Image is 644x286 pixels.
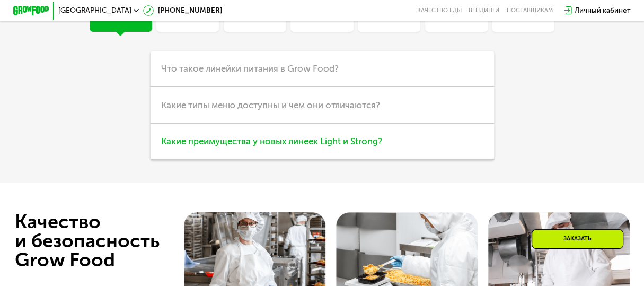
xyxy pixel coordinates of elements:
div: Качество и безопасность Grow Food [15,212,199,270]
a: Качество еды [417,7,461,14]
span: Что такое линейки питания в Grow Food? [161,63,339,74]
div: Заказать [532,229,623,249]
div: Личный кабинет [575,5,631,16]
a: Вендинги [469,7,499,14]
span: Какие преимущества у новых линеек Light и Strong? [161,136,382,146]
span: Какие типы меню доступны и чем они отличаются? [161,100,380,110]
div: поставщикам [506,7,552,14]
span: [GEOGRAPHIC_DATA] [58,7,131,14]
a: [PHONE_NUMBER] [143,5,222,16]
